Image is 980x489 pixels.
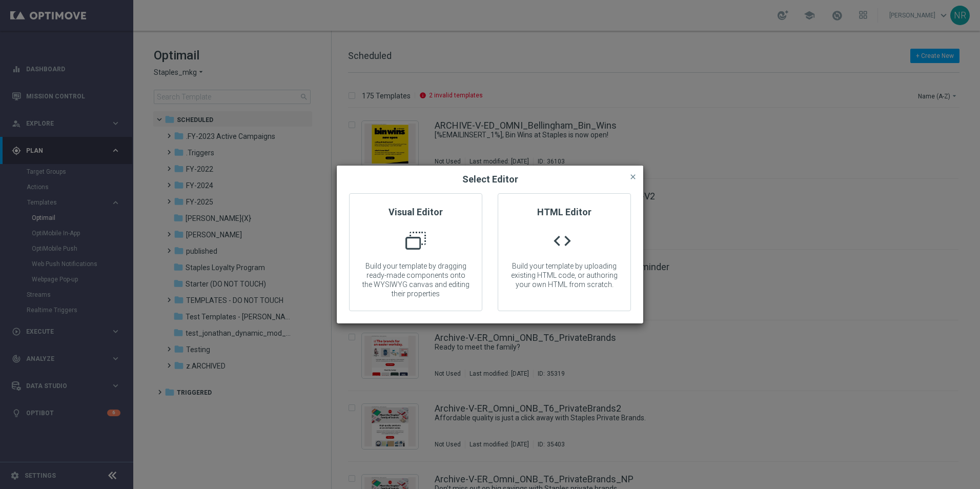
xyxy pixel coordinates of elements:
div: code [552,231,573,259]
h2: Visual Editor [350,206,482,218]
h2: HTML Editor [498,206,630,218]
p: Build your template by uploading existing HTML code, or authoring your own HTML from scratch. [498,261,630,289]
p: Build your template by dragging ready-made components onto the WYSIWYG canvas and editing their p... [350,261,482,298]
span: close [629,173,637,181]
h2: Select Editor [462,173,518,186]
